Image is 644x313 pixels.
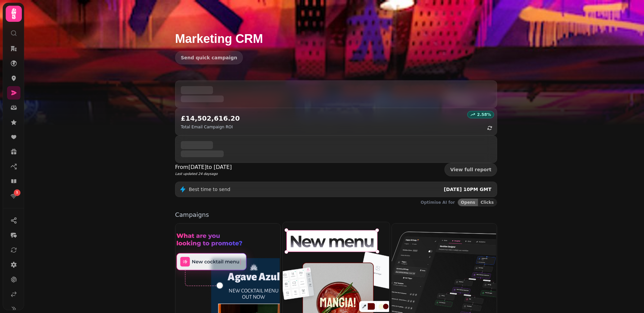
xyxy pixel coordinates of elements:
a: 1 [7,189,20,203]
span: Clicks [481,200,494,204]
span: [DATE] 10PM GMT [444,187,491,192]
p: 2.58 % [477,112,491,117]
h2: £14,502,616.20 [181,114,240,123]
button: Opens [458,199,478,206]
p: Last updated 24 days ago [175,171,232,176]
button: refresh [484,122,495,134]
p: Total Email Campaign ROI [181,124,240,130]
button: Clicks [478,199,497,206]
a: View full report [444,163,497,176]
h1: Marketing CRM [175,16,497,46]
span: Opens [461,200,475,204]
span: Send quick campaign [181,55,237,60]
p: Campaigns [175,212,497,218]
p: Optimise AI for [421,200,455,205]
p: Best time to send [189,186,230,193]
p: From [DATE] to [DATE] [175,163,232,171]
span: 1 [16,190,18,195]
button: Send quick campaign [175,51,243,64]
